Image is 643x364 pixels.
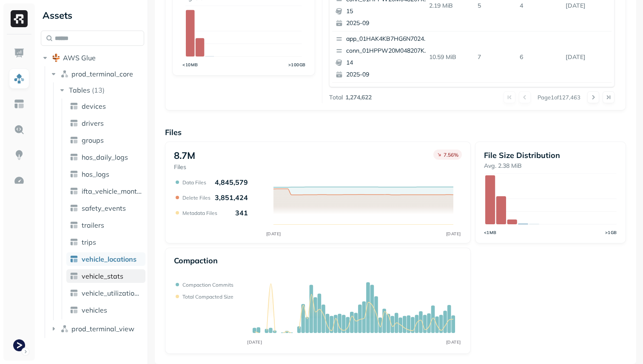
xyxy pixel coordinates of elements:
tspan: <10MB [182,62,198,67]
p: conn_01HPPW20M048207KQT0DFRFTEK [346,47,429,55]
span: AWS Glue [63,54,96,62]
p: 10.59 MiB [426,50,475,65]
img: table [70,102,78,110]
img: table [70,255,78,263]
a: hos_daily_logs [66,150,145,164]
p: 3,851,424 [215,193,248,202]
img: Dashboard [14,48,25,59]
tspan: [DATE] [247,339,262,345]
tspan: [DATE] [446,231,461,237]
img: table [70,221,78,229]
a: ifta_vehicle_months [66,184,145,198]
tspan: [DATE] [266,231,281,237]
p: 341 [235,209,248,217]
tspan: >1GB [605,230,617,235]
tspan: >100GB [288,62,306,67]
p: Page 1 of 127,463 [538,93,580,101]
p: 4,845,579 [215,178,248,186]
p: Data Files [182,179,206,186]
p: 6 [516,50,562,65]
p: Total [329,93,343,102]
a: devices [66,99,145,113]
button: prod_terminal_view [49,322,145,336]
a: safety_events [66,201,145,215]
span: ifta_vehicle_months [82,187,142,195]
img: table [70,289,78,297]
img: Insights [14,150,25,161]
p: 7.56 % [444,152,458,158]
img: Asset Explorer [14,99,25,110]
span: Tables [69,86,90,94]
img: table [70,170,78,178]
a: trips [66,235,145,249]
a: vehicle_utilization_day [66,286,145,300]
img: Optimization [14,175,25,186]
span: vehicle_locations [82,255,137,263]
span: vehicle_stats [82,272,123,280]
img: table [70,306,78,314]
span: prod_terminal_core [71,70,133,78]
span: hos_daily_logs [82,153,128,161]
button: app_01HAK4KB7HG6N7024210G3S8D5conn_01HPPW20M048207KQT0DFRFTEK02025-09 [332,83,432,134]
span: vehicles [82,306,107,314]
span: safety_events [82,204,126,212]
button: app_01HAK4KB7HG6N7024210G3S8D5conn_01HPPW20M048207KQT0DFRFTEK142025-09 [332,31,432,82]
p: 8.7M [174,150,195,161]
p: 14 [346,59,429,67]
img: table [70,119,78,127]
p: Avg. 2.38 MiB [484,162,617,170]
span: trips [82,238,96,246]
p: ( 13 ) [92,86,105,94]
tspan: [DATE] [446,339,461,345]
img: Terminal [13,339,25,351]
a: vehicle_stats [66,269,145,283]
img: root [52,54,60,62]
p: 7 [474,50,516,65]
span: devices [82,102,106,110]
span: drivers [82,119,104,127]
tspan: <1MB [484,230,497,235]
p: Metadata Files [182,210,217,216]
button: prod_terminal_core [49,67,145,81]
span: hos_logs [82,170,109,178]
p: File Size Distribution [484,150,617,160]
img: table [70,136,78,144]
button: AWS Glue [41,51,144,65]
p: Delete Files [182,195,211,201]
a: hos_logs [66,167,145,181]
p: 2025-09 [346,71,429,79]
p: 15 [346,7,429,16]
button: Tables(13) [58,83,145,97]
p: Compaction [174,256,218,265]
a: vehicle_locations [66,252,145,266]
div: Assets [41,8,144,22]
img: Ryft [11,10,28,27]
img: table [70,187,78,195]
a: groups [66,133,145,147]
img: table [70,204,78,212]
p: app_01HAK4KB7HG6N7024210G3S8D5 [346,35,429,43]
img: table [70,238,78,246]
a: vehicles [66,303,145,317]
img: namespace [60,324,69,333]
p: Compaction commits [182,282,233,288]
p: Files [174,163,195,171]
p: 1,274,622 [345,93,372,102]
p: Sep 24, 2025 [562,50,612,65]
span: vehicle_utilization_day [82,289,142,297]
img: table [70,272,78,280]
span: trailers [82,221,104,229]
img: namespace [60,70,69,78]
span: groups [82,136,104,144]
img: Assets [14,73,25,84]
a: drivers [66,116,145,130]
span: prod_terminal_view [71,324,134,333]
a: trailers [66,218,145,232]
img: Query Explorer [14,124,25,135]
p: 2025-09 [346,19,429,28]
p: Files [165,127,626,137]
p: Total compacted size [182,293,233,300]
img: table [70,153,78,161]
